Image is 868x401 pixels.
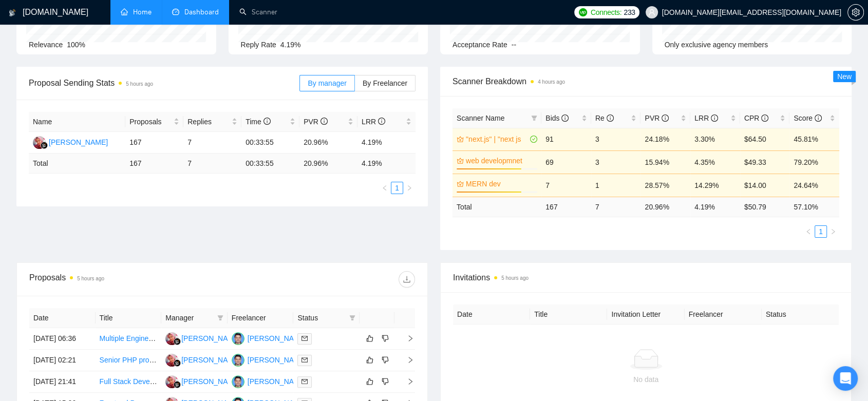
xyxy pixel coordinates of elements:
[241,154,299,174] td: 00:33:55
[161,308,228,328] th: Manager
[538,79,565,85] time: 4 hours ago
[711,114,718,122] span: info-circle
[461,374,831,385] div: No data
[67,41,85,49] span: 100%
[232,375,244,388] img: AR
[96,350,162,371] td: Senior PHP programmer
[29,328,96,350] td: [DATE] 06:36
[364,332,376,345] button: like
[789,174,839,197] td: 24.64%
[263,118,271,125] span: info-circle
[827,225,839,238] button: right
[591,128,641,150] td: 3
[640,174,690,197] td: 28.57%
[579,8,587,16] img: upwork-logo.png
[248,376,307,387] div: [PERSON_NAME]
[645,114,669,122] span: PVR
[802,225,815,238] button: left
[362,118,385,126] span: LRR
[541,174,591,197] td: 7
[232,332,244,345] img: AR
[379,182,391,194] li: Previous Page
[640,197,690,217] td: 20.96 %
[805,228,812,235] span: left
[512,41,516,49] span: --
[690,174,740,197] td: 14.29%
[280,41,301,49] span: 4.19%
[399,356,414,364] span: right
[29,371,96,393] td: [DATE] 21:41
[607,114,614,122] span: info-circle
[399,271,415,288] button: download
[403,182,416,194] button: right
[541,128,591,150] td: 91
[228,308,294,328] th: Freelancer
[126,81,153,87] time: 5 hours ago
[694,114,718,122] span: LRR
[591,7,621,18] span: Connects:
[744,114,768,122] span: CPR
[789,197,839,217] td: 57.10 %
[815,225,827,238] li: 1
[789,150,839,174] td: 79.20%
[297,312,345,323] span: Status
[96,371,162,393] td: Full Stack Developer Wanted for Ongoing SaaS Debugging, Security, and Scaling Work
[453,304,530,324] th: Date
[181,354,240,366] div: [PERSON_NAME]
[301,378,308,385] span: mail
[172,8,179,15] span: dashboard
[248,354,307,366] div: [PERSON_NAME]
[789,128,839,150] td: 45.81%
[181,376,240,387] div: [PERSON_NAME]
[595,114,614,122] span: Re
[457,136,464,143] span: crown
[29,271,222,288] div: Proposals
[501,275,529,281] time: 5 hours ago
[100,334,348,342] a: Multiple Engineers (Next.js/TypeScript) — AI-Native Healthcare SaaS (HIPAA)
[49,137,108,148] div: [PERSON_NAME]
[100,356,178,364] a: Senior PHP programmer
[125,132,183,154] td: 167
[591,197,641,217] td: 7
[248,333,307,344] div: [PERSON_NAME]
[665,41,768,49] span: Only exclusive agency members
[366,377,373,386] span: like
[96,328,162,350] td: Multiple Engineers (Next.js/TypeScript) — AI-Native Healthcare SaaS (HIPAA)
[837,72,852,81] span: New
[382,377,389,386] span: dislike
[457,180,464,187] span: crown
[847,8,864,16] a: setting
[848,8,863,16] span: setting
[29,41,63,49] span: Relevance
[690,197,740,217] td: 4.19 %
[347,310,357,326] span: filter
[833,366,858,391] div: Open Intercom Messenger
[364,354,376,366] button: like
[165,334,240,342] a: DP[PERSON_NAME]
[530,136,537,143] span: check-circle
[529,110,539,126] span: filter
[246,118,270,126] span: Time
[740,174,790,197] td: $14.00
[762,304,839,324] th: Status
[802,225,815,238] li: Previous Page
[187,116,230,127] span: Replies
[299,154,357,174] td: 20.96 %
[129,116,172,127] span: Proposals
[378,118,385,125] span: info-circle
[125,154,183,174] td: 167
[379,182,391,194] button: left
[181,333,240,344] div: [PERSON_NAME]
[399,378,414,385] span: right
[607,304,684,324] th: Invitation Letter
[847,4,864,21] button: setting
[466,155,535,166] a: web developmnet
[531,115,537,121] span: filter
[452,75,839,88] span: Scanner Breakdown
[382,356,389,364] span: dislike
[349,315,355,321] span: filter
[183,132,241,154] td: 7
[9,5,16,21] img: logo
[364,375,376,388] button: like
[379,354,391,366] button: dislike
